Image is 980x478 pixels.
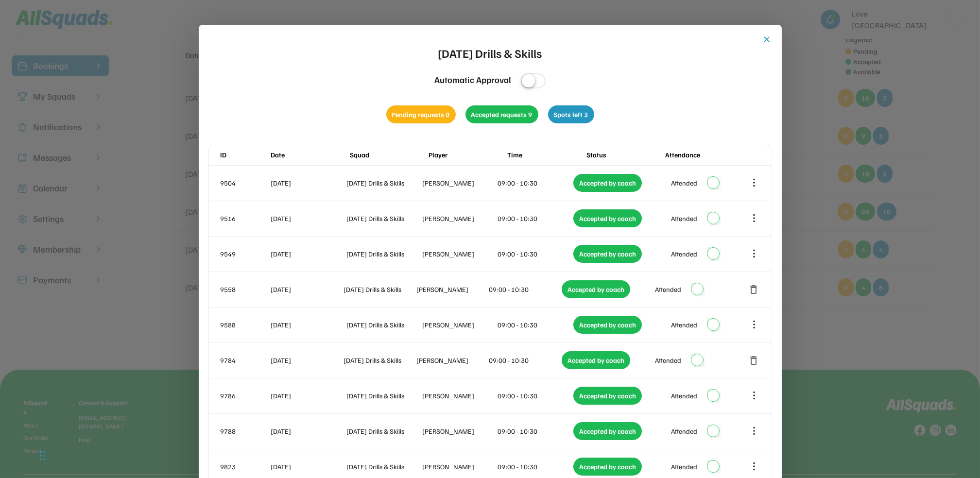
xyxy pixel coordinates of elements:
div: [DATE] Drills & Skills [438,44,542,62]
div: Accepted requests 9 [465,105,538,123]
div: Accepted by coach [573,209,642,227]
div: Attendance [665,150,742,160]
div: Spots left 3 [548,105,594,123]
div: 9786 [221,391,269,401]
div: Accepted by coach [573,174,642,192]
div: ID [221,150,269,160]
div: 9823 [221,461,269,472]
div: Attended [671,320,697,330]
div: [PERSON_NAME] [422,320,496,330]
div: Attended [671,391,697,401]
div: 9549 [221,249,269,259]
div: 9784 [221,355,269,365]
div: [DATE] Drills & Skills [346,213,420,223]
div: 09:00 - 10:30 [498,426,572,436]
button: delete [748,355,760,366]
div: [DATE] [271,284,342,294]
div: [DATE] [271,249,345,259]
div: 9788 [221,426,269,436]
div: Accepted by coach [562,280,630,298]
div: Time [507,150,584,160]
div: Accepted by coach [573,422,642,440]
div: 09:00 - 10:30 [489,355,560,365]
div: Accepted by coach [562,351,630,369]
div: 9558 [221,284,269,294]
button: delete [748,284,760,295]
div: 09:00 - 10:30 [498,391,572,401]
div: [PERSON_NAME] [422,178,496,188]
div: Accepted by coach [573,316,642,334]
div: [DATE] Drills & Skills [344,355,414,365]
div: [PERSON_NAME] [416,355,487,365]
div: 09:00 - 10:30 [498,178,572,188]
div: 09:00 - 10:30 [498,249,572,259]
div: Accepted by coach [573,458,642,476]
div: [PERSON_NAME] [422,249,496,259]
div: [PERSON_NAME] [422,426,496,436]
div: Attended [671,178,697,188]
div: 9504 [221,178,269,188]
div: [DATE] [271,461,345,472]
div: [DATE] [271,213,345,223]
div: Automatic Approval [434,73,511,86]
div: [DATE] Drills & Skills [346,391,420,401]
div: [DATE] [271,426,345,436]
div: 09:00 - 10:30 [498,461,572,472]
div: Player [429,150,505,160]
div: [PERSON_NAME] [422,461,496,472]
div: Squad [350,150,427,160]
div: Attended [671,426,697,436]
div: 9588 [221,320,269,330]
div: Attended [671,249,697,259]
div: 09:00 - 10:30 [498,320,572,330]
div: [DATE] Drills & Skills [346,320,420,330]
div: [DATE] [271,320,345,330]
div: Pending requests 0 [386,105,456,123]
div: [DATE] [271,355,342,365]
div: 09:00 - 10:30 [489,284,560,294]
div: Accepted by coach [573,245,642,263]
div: [PERSON_NAME] [416,284,487,294]
div: Status [586,150,663,160]
div: Accepted by coach [573,387,642,405]
div: [DATE] Drills & Skills [346,178,420,188]
div: [PERSON_NAME] [422,213,496,223]
div: Attended [671,461,697,472]
div: [DATE] Drills & Skills [346,426,420,436]
div: Attended [655,355,681,365]
button: close [762,34,772,44]
div: [DATE] Drills & Skills [346,461,420,472]
div: [DATE] [271,178,345,188]
div: Attended [655,284,681,294]
div: Attended [671,213,697,223]
div: Date [271,150,348,160]
div: [DATE] [271,391,345,401]
div: [DATE] Drills & Skills [344,284,414,294]
div: [DATE] Drills & Skills [346,249,420,259]
div: 9516 [221,213,269,223]
div: 09:00 - 10:30 [498,213,572,223]
div: [PERSON_NAME] [422,391,496,401]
